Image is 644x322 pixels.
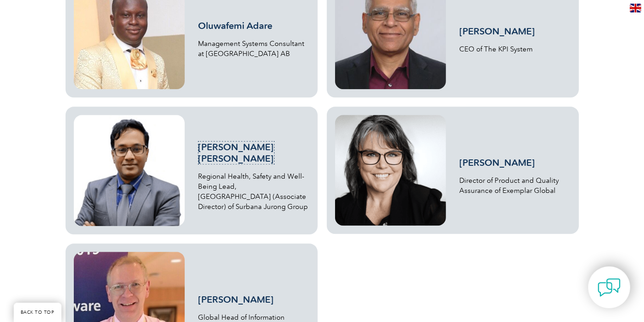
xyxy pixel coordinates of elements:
p: Management Systems Consultant at [GEOGRAPHIC_DATA] AB [198,39,309,59]
img: wendy [335,115,446,226]
a: [PERSON_NAME] [460,26,535,37]
p: Director of Product and Quality Assurance of Exemplar Global [460,175,571,196]
p: Regional Health, Safety and Well-Being Lead, [GEOGRAPHIC_DATA] (Associate Director) of Surbana Ju... [198,171,309,212]
a: [PERSON_NAME] [PERSON_NAME] [198,141,274,164]
img: contact-chat.png [598,276,621,299]
p: CEO of The KPI System [460,44,571,54]
a: Oluwafemi Adare [198,20,273,31]
a: BACK TO TOP [14,303,61,322]
a: [PERSON_NAME] [198,294,274,305]
a: [PERSON_NAME] [460,157,535,168]
img: en [630,4,641,12]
